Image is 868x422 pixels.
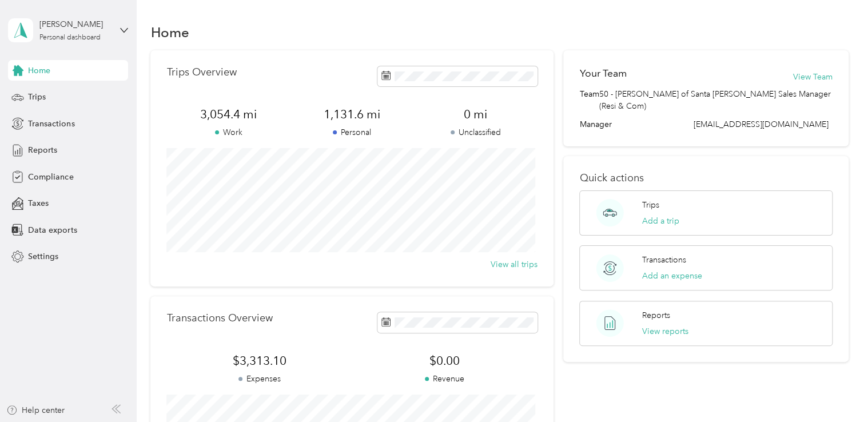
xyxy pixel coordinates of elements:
[793,71,833,83] button: View Team
[694,120,829,129] span: [EMAIL_ADDRESS][DOMAIN_NAME]
[579,118,611,130] span: Manager
[642,199,659,211] p: Trips
[28,144,57,156] span: Reports
[28,224,77,236] span: Data exports
[599,88,832,112] span: 50 - [PERSON_NAME] of Santa [PERSON_NAME] Sales Manager (Resi & Com)
[150,26,189,38] h1: Home
[491,258,537,270] button: View all trips
[28,171,73,183] span: Compliance
[28,118,74,130] span: Transactions
[352,353,537,369] span: $0.00
[166,106,290,122] span: 3,054.4 mi
[579,66,626,81] h2: Your Team
[28,250,58,262] span: Settings
[166,373,352,385] p: Expenses
[39,34,101,41] div: Personal dashboard
[28,91,46,103] span: Trips
[6,404,65,416] button: Help center
[579,172,832,184] p: Quick actions
[579,88,599,112] span: Team
[642,309,670,321] p: Reports
[166,66,236,78] p: Trips Overview
[642,325,688,337] button: View reports
[166,353,352,369] span: $3,313.10
[414,106,537,122] span: 0 mi
[166,312,272,324] p: Transactions Overview
[290,126,414,138] p: Personal
[39,18,111,30] div: [PERSON_NAME]
[290,106,414,122] span: 1,131.6 mi
[642,215,679,227] button: Add a trip
[414,126,537,138] p: Unclassified
[642,270,702,282] button: Add an expense
[28,197,49,209] span: Taxes
[642,254,686,266] p: Transactions
[804,358,868,422] iframe: Everlance-gr Chat Button Frame
[166,126,290,138] p: Work
[352,373,537,385] p: Revenue
[28,65,50,77] span: Home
